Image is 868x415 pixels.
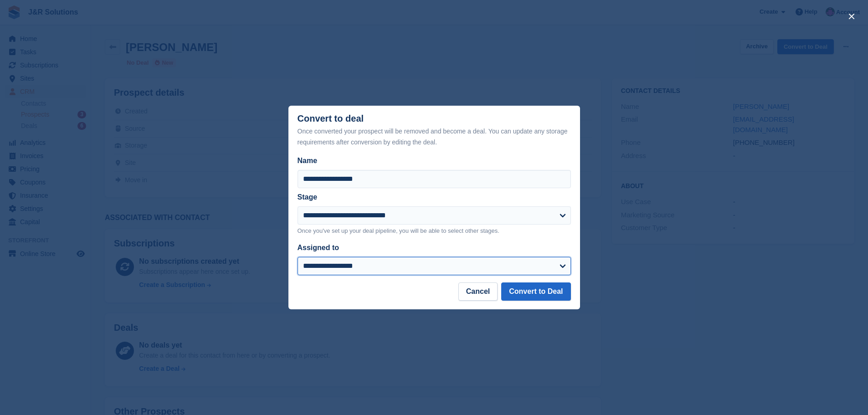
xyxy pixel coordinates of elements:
div: Once converted your prospect will be removed and become a deal. You can update any storage requir... [298,126,571,148]
div: Convert to deal [298,113,571,148]
label: Assigned to [298,244,339,251]
p: Once you've set up your deal pipeline, you will be able to select other stages. [298,226,571,236]
button: Cancel [458,282,498,301]
label: Name [298,155,571,166]
button: Convert to Deal [501,282,570,301]
label: Stage [298,193,318,201]
button: close [844,9,859,24]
